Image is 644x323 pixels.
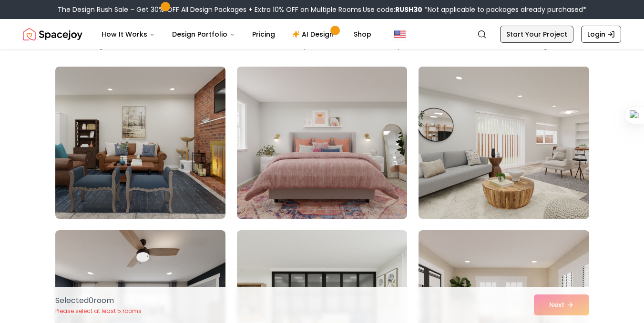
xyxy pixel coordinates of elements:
[394,29,406,40] img: United States
[23,19,621,49] nav: Global
[164,25,243,44] button: Design Portfolio
[395,5,422,14] b: RUSH30
[55,295,142,306] p: Selected 0 room
[363,5,422,14] span: Use code:
[55,307,142,315] p: Please select at least 5 rooms
[94,25,163,44] button: How It Works
[94,25,379,44] nav: Main
[285,25,344,44] a: AI Design
[581,26,621,43] a: Login
[419,67,589,219] img: Room room-3
[58,5,586,14] div: The Design Rush Sale – Get 30% OFF All Design Packages + Extra 10% OFF on Multiple Rooms.
[422,5,586,14] span: *Not applicable to packages already purchased*
[23,25,82,44] a: Spacejoy
[237,67,407,219] img: Room room-2
[23,25,82,44] img: Spacejoy Logo
[346,25,379,44] a: Shop
[500,26,573,43] a: Start Your Project
[55,67,225,219] img: Room room-1
[245,25,283,44] a: Pricing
